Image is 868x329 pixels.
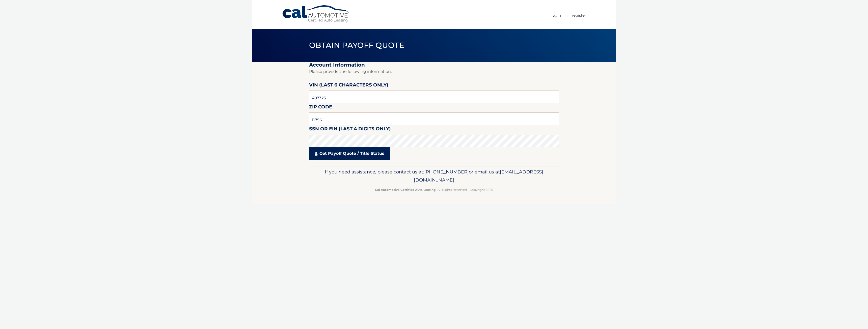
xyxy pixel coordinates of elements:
[312,168,556,184] p: If you need assistance, please contact us at: or email us at
[312,187,556,192] p: - All Rights Reserved - Copyright 2025
[309,147,390,160] a: Get Payoff Quote / Title Status
[572,11,586,19] a: Register
[309,81,388,91] label: VIN (last 6 characters only)
[309,68,559,75] p: Please provide the following information.
[309,62,559,68] h2: Account Information
[424,169,469,175] span: [PHONE_NUMBER]
[309,125,391,134] label: SSN or EIN (last 4 digits only)
[309,41,404,50] span: Obtain Payoff Quote
[552,11,561,19] a: Login
[375,188,436,192] strong: Cal Automotive Certified Auto Leasing
[282,5,350,23] a: Cal Automotive
[309,103,332,112] label: Zip Code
